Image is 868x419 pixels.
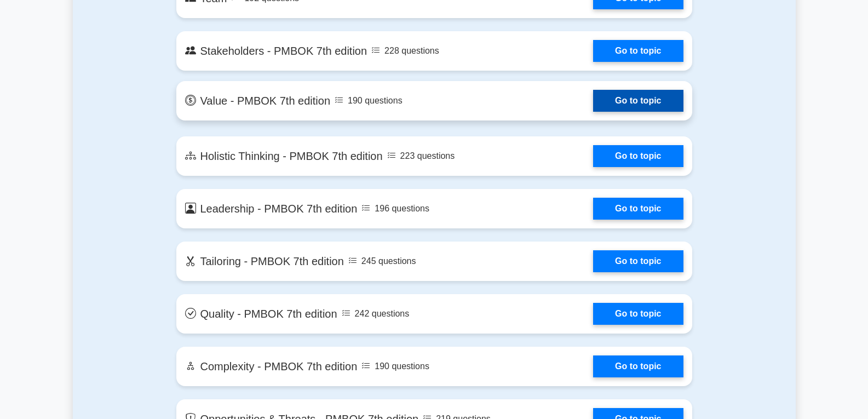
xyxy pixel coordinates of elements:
[593,145,683,167] a: Go to topic
[593,303,683,325] a: Go to topic
[593,250,683,272] a: Go to topic
[593,198,683,220] a: Go to topic
[593,40,683,62] a: Go to topic
[593,90,683,112] a: Go to topic
[593,355,683,377] a: Go to topic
